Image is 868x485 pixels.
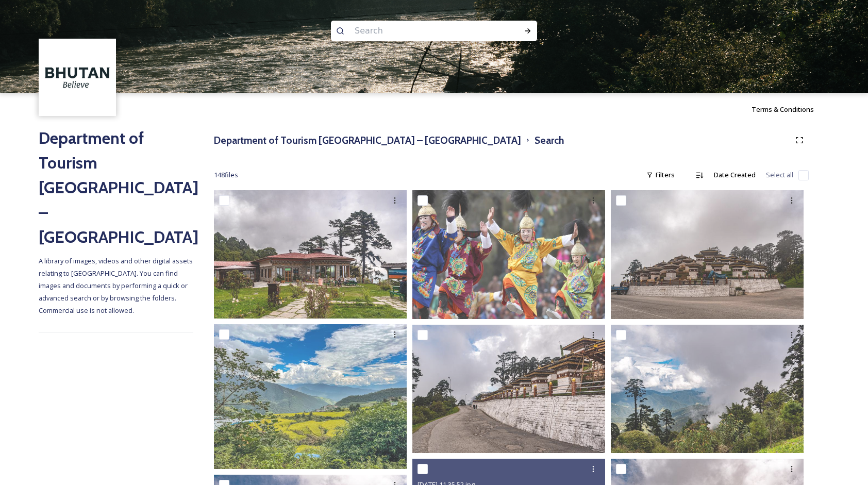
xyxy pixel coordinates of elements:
[752,103,829,115] a: Terms & Conditions
[214,170,238,180] span: 148 file s
[611,190,804,319] img: 2022-10-01 11.52.36.jpg
[611,324,804,453] img: 2022-10-01 11.45.16.jpg
[709,165,761,185] div: Date Created
[535,133,564,148] h3: Search
[214,190,407,319] img: 2022-10-01 11.41.43.jpg
[752,105,814,114] span: Terms & Conditions
[214,133,521,148] h3: Department of Tourism [GEOGRAPHIC_DATA] – [GEOGRAPHIC_DATA]
[39,126,193,249] h2: Department of Tourism [GEOGRAPHIC_DATA] – [GEOGRAPHIC_DATA]
[39,256,194,315] span: A library of images, videos and other digital assets relating to [GEOGRAPHIC_DATA]. You can find ...
[412,190,605,319] img: Masked dance at the Druk Wangyel Tsechu, a festival that pays respect to the Royal Bhutan Army.JPG
[641,165,680,185] div: Filters
[412,324,605,453] img: 2022-10-01 11.44.24.jpg
[214,324,407,469] img: 2022-10-01 11.35.22.jpg
[766,170,793,180] span: Select all
[349,20,491,42] input: Search
[40,40,115,115] img: BT_Logo_BB_Lockup_CMYK_High%2520Res.jpg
